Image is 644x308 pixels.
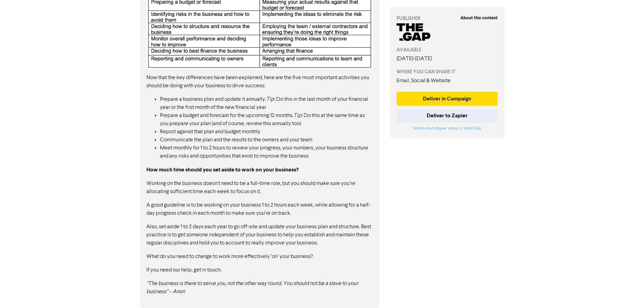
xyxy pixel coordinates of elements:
[146,281,358,294] em: “The business is there to serve you, not the other way round. You should not be a slave to your b...
[397,55,498,63] div: [DATE] - [DATE]
[160,144,373,160] li: Meet monthly for 1 to 2 hours to review your progress, your numbers, your business structure and ...
[146,74,373,90] p: Now that the key differences have been explained, here are the five most important activities you...
[146,223,373,247] p: Also, set aside 1 to 2 days each year to go off-site and update your business plan and structure....
[397,15,498,22] div: PUBLISHER
[397,68,498,75] div: WHERE YOU CAN SHARE IT
[160,128,373,136] li: Report against that plan and budget monthly
[160,112,373,128] li: Prepare a budget and forecast for the upcoming 12 months. : Do this at the same time as you prepa...
[146,166,299,173] strong: How much time should you set aside to work on your business?
[397,46,498,53] div: AVAILABLE
[464,126,481,131] a: read FAQ
[610,276,644,308] iframe: Chat Widget
[160,95,373,112] li: Prepare a business plan and update it annually. : Do this in the last month of your financial yea...
[397,92,498,106] button: Deliver in Campaign
[460,15,498,21] strong: About this content
[413,126,458,131] a: Watch short Zapier video
[293,113,302,118] em: Tip
[146,266,373,274] p: If you need our help, get in touch.
[397,125,498,132] div: or
[160,136,373,144] li: Communicate the plan and the results to the owners and your team
[266,97,274,102] em: Tip
[146,253,373,261] p: What do you need to change to work more effectively ‘on’ your business?
[146,180,373,196] p: Working on the business doesn’t need to be a full-time role, but you should make sure you’re allo...
[146,201,373,217] p: A good guideline is to be working on your business 1 to 2 hours each week, while allowing for a h...
[397,109,498,123] button: Deliver to Zapier
[397,77,498,85] div: Email, Social & Website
